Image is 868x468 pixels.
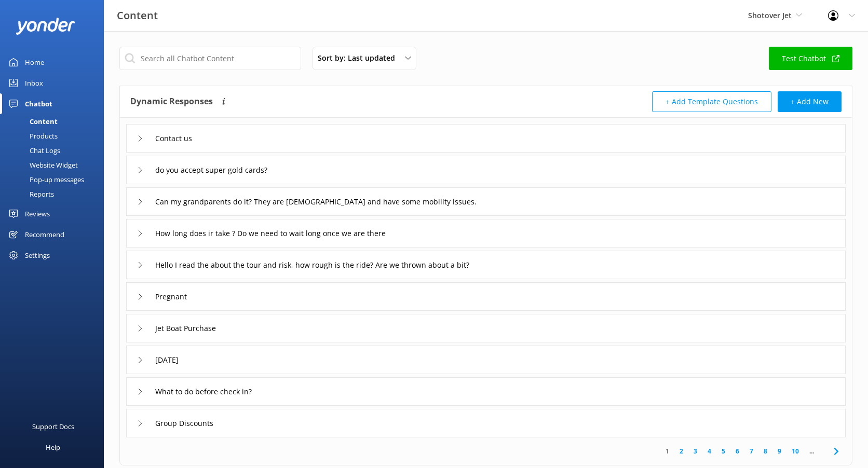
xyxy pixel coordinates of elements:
[25,224,64,245] div: Recommend
[652,91,771,112] button: + Add Template Questions
[6,187,104,201] a: Reports
[6,158,78,172] div: Website Widget
[25,93,52,114] div: Chatbot
[6,187,54,201] div: Reports
[6,172,84,187] div: Pop-up messages
[6,129,104,143] a: Products
[130,91,213,112] h4: Dynamic Responses
[32,416,74,437] div: Support Docs
[25,245,50,266] div: Settings
[6,114,104,129] a: Content
[758,446,772,456] a: 8
[117,7,158,24] h3: Content
[674,446,688,456] a: 2
[6,129,58,143] div: Products
[688,446,702,456] a: 3
[16,18,75,35] img: yonder-white-logo.png
[6,143,104,158] a: Chat Logs
[660,446,674,456] a: 1
[702,446,716,456] a: 4
[778,91,842,112] button: + Add New
[786,446,804,456] a: 10
[744,446,758,456] a: 7
[318,52,401,64] span: Sort by: Last updated
[6,172,104,187] a: Pop-up messages
[772,446,786,456] a: 9
[6,143,60,158] div: Chat Logs
[748,10,792,20] span: Shotover Jet
[716,446,730,456] a: 5
[6,114,58,129] div: Content
[25,203,50,224] div: Reviews
[804,446,819,456] span: ...
[46,437,60,458] div: Help
[769,47,852,70] a: Test Chatbot
[25,73,43,93] div: Inbox
[25,52,44,73] div: Home
[119,47,301,70] input: Search all Chatbot Content
[6,158,104,172] a: Website Widget
[730,446,744,456] a: 6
